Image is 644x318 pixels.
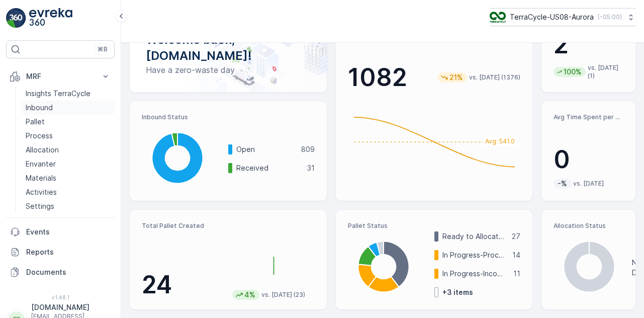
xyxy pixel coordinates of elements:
[301,144,315,154] p: 809
[236,163,301,173] p: Received
[22,171,115,185] a: Materials
[6,222,115,242] a: Events
[146,32,311,64] p: Welcome back, [DOMAIN_NAME]!
[510,12,594,22] p: TerraCycle-US08-Aurora
[557,179,568,189] p: -%
[26,117,45,127] p: Pallet
[490,12,506,23] img: image_ci7OI47.png
[31,302,106,312] p: [DOMAIN_NAME]
[554,144,623,175] p: 0
[448,72,464,83] p: 21%
[598,13,622,21] p: ( -05:00 )
[6,242,115,262] a: Reports
[236,144,295,154] p: Open
[22,87,115,101] a: Insights TerraCycle
[26,173,56,183] p: Materials
[6,294,115,300] span: v 1.48.1
[26,247,111,257] p: Reports
[554,113,623,121] p: Avg Time Spent per Process (hr)
[554,30,623,60] p: 2
[26,187,57,197] p: Activities
[142,113,315,121] p: Inbound Status
[22,185,115,199] a: Activities
[26,227,111,237] p: Events
[512,231,520,242] p: 27
[22,199,115,213] a: Settings
[22,143,115,157] a: Allocation
[348,222,521,230] p: Pallet Status
[588,64,623,80] p: vs. [DATE] (1)
[6,8,26,28] img: logo
[6,262,115,282] a: Documents
[512,250,520,260] p: 14
[348,62,407,93] p: 1082
[26,89,90,99] p: Insights TerraCycle
[26,267,111,277] p: Documents
[26,159,56,169] p: Envanter
[26,201,54,211] p: Settings
[26,145,59,155] p: Allocation
[26,103,53,113] p: Inbound
[98,45,108,53] p: ⌘B
[22,101,115,115] a: Inbound
[26,71,95,82] p: MRF
[142,270,224,300] p: 24
[513,269,520,279] p: 11
[26,131,53,141] p: Process
[142,222,224,230] p: Total Pallet Created
[22,157,115,171] a: Envanter
[442,231,506,242] p: Ready to Allocation
[22,115,115,129] a: Pallet
[6,66,115,87] button: MRF
[442,269,507,279] p: In Progress-Incoming
[29,8,72,28] img: logo_light-DOdMpM7g.png
[307,163,315,173] p: 31
[243,290,256,300] p: 4%
[573,180,604,188] p: vs. [DATE]
[442,250,506,260] p: In Progress-Processing
[554,222,623,230] p: Allocation Status
[22,129,115,143] a: Process
[442,287,473,297] p: + 3 items
[469,73,520,82] p: vs. [DATE] (1376)
[146,64,311,76] p: Have a zero-waste day
[563,67,583,77] p: 100%
[490,8,636,26] button: TerraCycle-US08-Aurora(-05:00)
[261,291,305,299] p: vs. [DATE] (23)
